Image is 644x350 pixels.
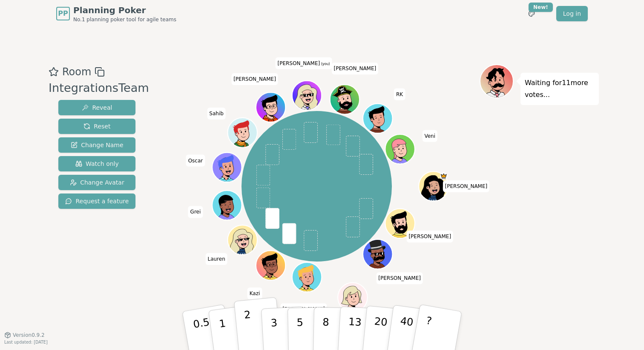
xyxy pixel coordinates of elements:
[73,4,176,16] span: Planning Poker
[58,175,135,190] button: Change Avatar
[205,253,227,265] span: Click to change your name
[332,63,379,75] span: Click to change your name
[4,332,45,339] button: Version0.9.2
[376,272,423,284] span: Click to change your name
[75,159,119,168] span: Watch only
[422,130,437,142] span: Click to change your name
[65,197,129,205] span: Request a feature
[207,108,226,120] span: Click to change your name
[49,64,59,80] button: Add as favourite
[440,173,447,180] span: Kate is the host
[525,77,595,101] p: Waiting for 11 more votes...
[58,100,135,115] button: Reveal
[62,64,91,80] span: Room
[58,156,135,171] button: Watch only
[406,231,453,243] span: Click to change your name
[4,340,48,344] span: Last updated: [DATE]
[556,6,588,21] a: Log in
[524,6,539,21] button: New!
[49,80,149,97] div: IntegrationsTeam
[529,3,553,12] div: New!
[82,103,112,112] span: Reveal
[394,88,405,100] span: Click to change your name
[247,287,262,299] span: Click to change your name
[280,304,327,316] span: Click to change your name
[83,122,110,131] span: Reset
[70,178,124,187] span: Change Avatar
[231,73,278,85] span: Click to change your name
[58,137,135,153] button: Change Name
[71,141,123,149] span: Change Name
[443,180,490,192] span: Click to change your name
[58,119,135,134] button: Reset
[58,9,68,19] span: PP
[188,206,203,218] span: Click to change your name
[73,16,176,23] span: No.1 planning poker tool for agile teams
[320,62,330,66] span: (you)
[58,193,135,209] button: Request a feature
[293,82,321,109] button: Click to change your avatar
[56,4,176,23] a: PPPlanning PokerNo.1 planning poker tool for agile teams
[186,155,205,167] span: Click to change your name
[275,57,332,69] span: Click to change your name
[13,332,45,339] span: Version 0.9.2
